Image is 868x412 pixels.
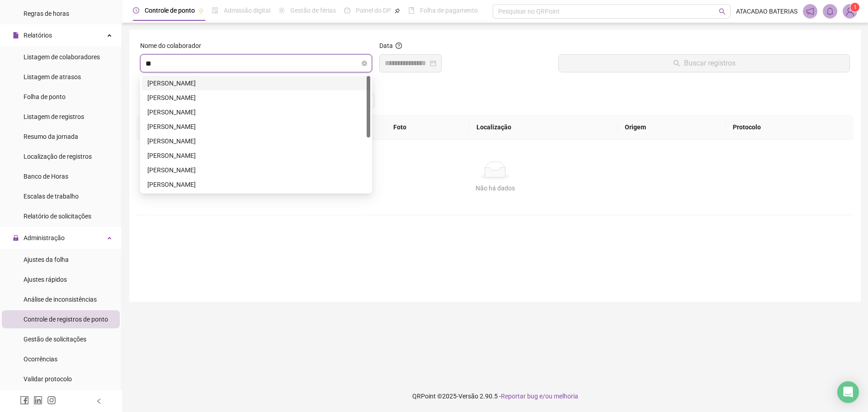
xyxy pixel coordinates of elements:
[147,151,365,161] div: [PERSON_NAME]
[142,76,370,90] div: AFONSO ARANTES GONÇALVES
[122,380,868,412] footer: QRPoint © 2025 - 2.90.5 -
[278,7,285,14] span: sun
[147,107,365,117] div: [PERSON_NAME]
[13,235,19,241] span: lock
[837,381,859,403] div: Open Intercom Messenger
[142,163,370,177] div: IDELFONSO NEVES MOREIRA
[24,276,67,283] span: Ajustes rápidos
[147,93,365,103] div: [PERSON_NAME]
[362,61,367,66] span: close-circle
[24,213,91,220] span: Relatório de solicitações
[24,113,84,120] span: Listagem de registros
[24,193,79,200] span: Escalas de trabalho
[147,136,365,146] div: [PERSON_NAME]
[736,6,797,16] span: ATACADAO BATERIAS
[726,115,854,140] th: Protocolo
[24,133,78,140] span: Resumo da jornada
[147,165,365,175] div: [PERSON_NAME]
[843,5,857,18] img: 76675
[806,7,814,15] span: notification
[24,355,57,363] span: Ocorrências
[24,93,66,100] span: Folha de ponto
[24,73,81,81] span: Listagem de atrasos
[24,316,108,323] span: Controle de registros de ponto
[719,8,726,15] span: search
[344,7,350,14] span: dashboard
[24,153,92,160] span: Localização de registros
[142,134,370,148] div: FILIPE MIKAEL FRANCA DA CUNHA
[142,90,370,105] div: BRUNO RAFAEL LOBATO DA SILVA RODRIGUES
[618,115,725,140] th: Origem
[147,183,843,193] div: Não há dados
[395,8,400,14] span: pushpin
[379,42,393,49] span: Data
[24,173,68,180] span: Banco de Horas
[147,78,365,88] div: [PERSON_NAME]
[24,375,72,383] span: Validar protocolo
[408,7,415,14] span: book
[24,296,97,303] span: Análise de inconsistências
[396,43,402,49] span: question-circle
[33,396,42,405] span: linkedin
[142,177,370,192] div: JEFFERSON RODRIGUES DA SILVA
[24,53,100,61] span: Listagem de colaboradores
[501,393,578,400] span: Reportar bug e/ou melhoria
[420,7,478,14] span: Folha de pagamento
[458,393,478,400] span: Versão
[850,3,859,12] sup: Atualize o seu contato no menu Meus Dados
[386,115,469,140] th: Foto
[826,7,834,15] span: bell
[469,115,618,140] th: Localização
[140,41,207,51] label: Nome do colaborador
[142,105,370,119] div: EDSON ALEF DA SILVA
[24,256,69,263] span: Ajustes da folha
[96,398,102,404] span: left
[145,7,195,14] span: Controle de ponto
[24,10,69,17] span: Regras de horas
[198,8,204,14] span: pushpin
[24,234,65,242] span: Administração
[212,7,218,14] span: file-done
[20,396,29,405] span: facebook
[147,122,365,132] div: [PERSON_NAME]
[142,148,370,163] div: GLENDA ESTHEFANI CARVALHO PACHECO
[13,32,19,38] span: file
[224,7,270,14] span: Admissão digital
[24,336,86,343] span: Gestão de solicitações
[24,32,52,39] span: Relatórios
[558,54,850,72] button: Buscar registros
[147,180,365,189] div: [PERSON_NAME]
[356,7,391,14] span: Painel do DP
[133,7,139,14] span: clock-circle
[854,4,857,10] span: 1
[142,119,370,134] div: FELLIPE VIEIRA REZENDE
[47,396,56,405] span: instagram
[290,7,336,14] span: Gestão de férias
